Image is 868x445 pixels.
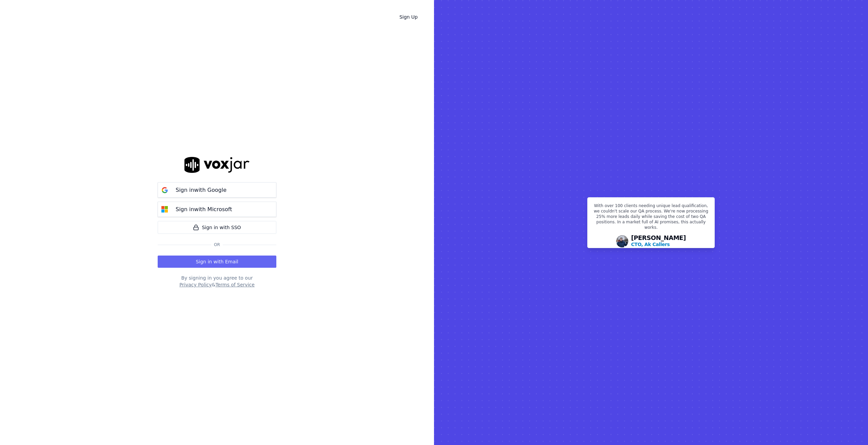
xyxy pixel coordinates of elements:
img: google Sign in button [158,183,172,197]
p: Sign in with Google [176,186,226,194]
button: Sign in with Email [158,256,276,268]
button: Terms of Service [215,281,254,288]
p: Sign in with Microsoft [176,205,232,214]
span: Or [211,242,223,247]
img: microsoft Sign in button [158,203,172,216]
p: With over 100 clients needing unique lead qualification, we couldn't scale our QA process. We're ... [592,203,710,233]
div: By signing in you agree to our & [158,275,276,288]
img: logo [184,157,250,173]
button: Privacy Policy [179,281,212,288]
a: Sign Up [394,11,423,23]
p: CTO, Ak Callers [631,241,670,248]
button: Sign inwith Google [158,182,276,198]
button: Sign inwith Microsoft [158,202,276,217]
a: Sign in with SSO [158,221,276,234]
img: Avatar [616,235,628,247]
div: [PERSON_NAME] [631,235,686,248]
